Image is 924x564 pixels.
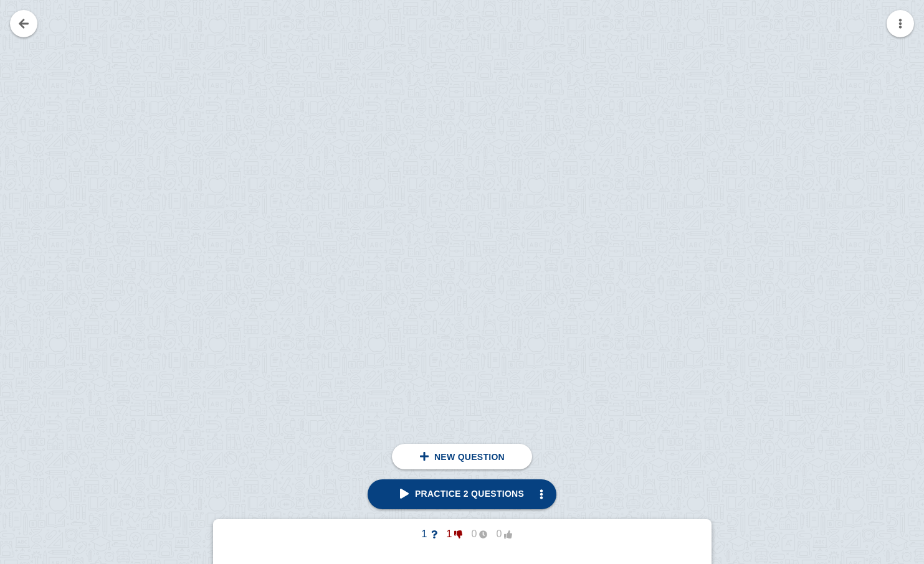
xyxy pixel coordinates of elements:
span: 0 [487,529,512,540]
span: 1 [437,529,462,540]
span: Practice 2 questions [400,489,524,499]
button: 1100 [402,524,522,544]
span: 0 [462,529,487,540]
span: 1 [412,529,437,540]
span: New question [434,452,505,462]
a: Go back to your notes [10,10,37,37]
a: Practice 2 questions [368,479,556,509]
